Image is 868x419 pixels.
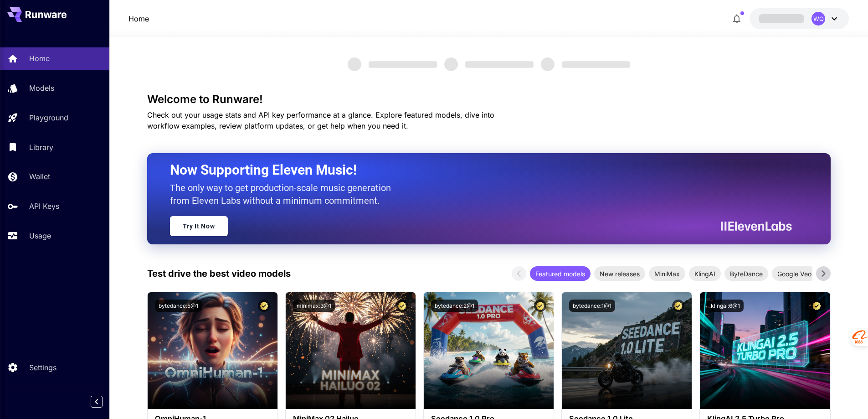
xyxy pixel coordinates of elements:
nav: breadcrumb [128,13,149,24]
h3: Welcome to Runware! [147,93,831,106]
img: alt [562,292,692,409]
div: New releases [594,266,645,281]
h2: Now Supporting Eleven Music! [170,161,785,179]
button: Certified Model – Vetted for best performance and includes a commercial license. [672,300,684,312]
p: Wallet [29,171,50,182]
button: Collapse sidebar [91,396,103,408]
div: WQ [812,12,825,26]
div: Featured models [530,266,591,281]
div: Collapse sidebar [98,393,109,410]
img: alt [424,292,554,409]
a: Try It Now [170,216,228,236]
p: Usage [29,230,51,241]
button: klingai:6@1 [707,300,744,312]
p: API Keys [29,201,59,212]
p: Library [29,142,53,153]
button: Certified Model – Vetted for best performance and includes a commercial license. [811,300,823,312]
p: Test drive the best video models [147,267,291,280]
button: Certified Model – Vetted for best performance and includes a commercial license. [396,300,408,312]
button: WQ [750,8,849,29]
span: New releases [594,269,645,279]
button: minimax:3@1 [293,300,335,312]
div: Google Veo [772,266,817,281]
button: bytedance:2@1 [431,300,478,312]
img: alt [700,292,830,409]
div: ByteDance [724,266,768,281]
button: Certified Model – Vetted for best performance and includes a commercial license. [534,300,546,312]
p: The only way to get production-scale music generation from Eleven Labs without a minimum commitment. [170,181,398,207]
button: bytedance:5@1 [155,300,202,312]
a: Home [128,13,149,24]
p: Playground [29,112,68,123]
p: Models [29,83,54,93]
button: Certified Model – Vetted for best performance and includes a commercial license. [258,300,270,312]
div: KlingAI [689,266,721,281]
img: alt [286,292,416,409]
p: Settings [29,362,56,373]
span: Google Veo [772,269,817,279]
span: ByteDance [724,269,768,279]
button: bytedance:1@1 [569,300,615,312]
span: KlingAI [689,269,721,279]
div: MiniMax [649,266,685,281]
span: Check out your usage stats and API key performance at a glance. Explore featured models, dive int... [147,110,494,130]
span: Featured models [530,269,591,279]
span: MiniMax [649,269,685,279]
p: Home [29,53,50,64]
img: alt [148,292,277,409]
